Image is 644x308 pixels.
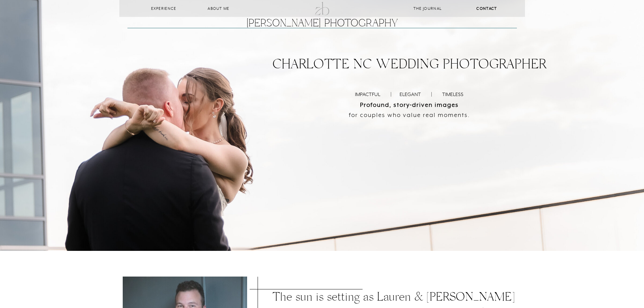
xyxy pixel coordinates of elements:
a: The Journal [407,5,449,12]
a: About Me [204,5,234,12]
p: Impactful | Elegant | Timeless [215,91,603,100]
b: CONTACT [476,6,497,11]
p: for couples who value real moments. [204,100,614,123]
b: Profound, story-driven images [360,101,459,109]
h1: Charlotte NC Wedding Photographer [179,58,640,88]
a: Experience [145,5,183,12]
a: [PERSON_NAME] Photography [123,18,521,28]
p: The sun is setting as Lauren & [PERSON_NAME] embrace... [262,291,515,305]
a: CONTACT [471,5,503,12]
